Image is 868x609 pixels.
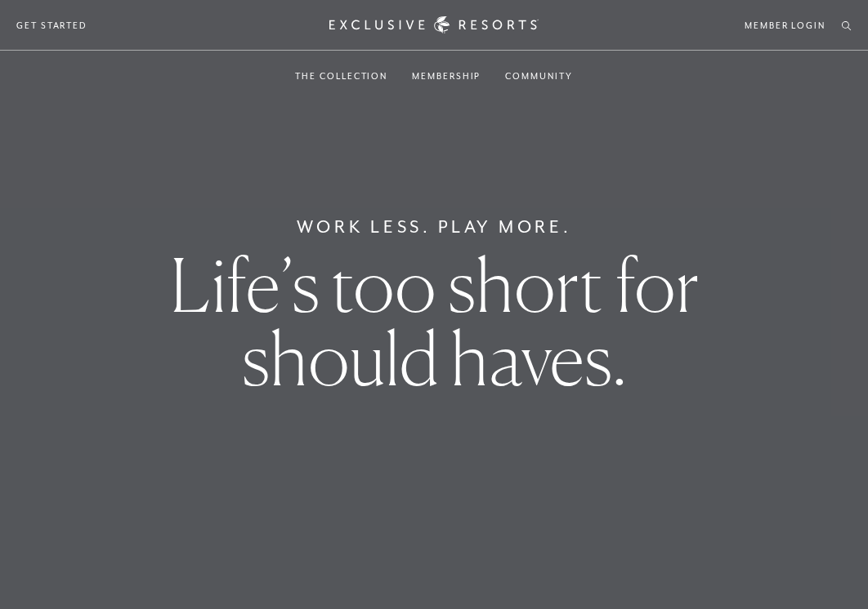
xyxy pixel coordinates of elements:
h6: Work Less. Play More. [297,214,572,240]
a: Member Login [745,18,825,33]
a: The Collection [295,52,387,100]
a: Get Started [16,18,87,33]
a: Membership [412,52,481,100]
a: Community [505,52,572,100]
h1: Life’s too short for should haves. [152,248,717,395]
